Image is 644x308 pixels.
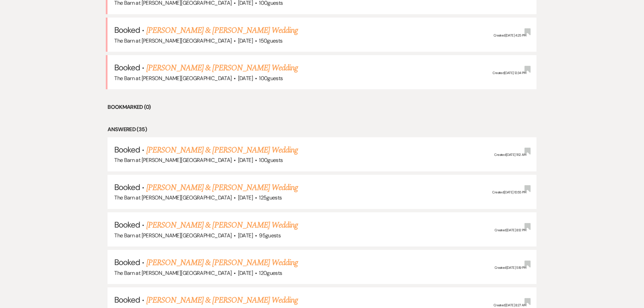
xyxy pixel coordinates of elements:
span: [DATE] [238,37,253,44]
span: Created: [DATE] 8:12 PM [495,228,526,232]
span: The Barn at [PERSON_NAME][GEOGRAPHIC_DATA] [114,37,232,44]
li: Answered (35) [108,125,536,134]
span: Created: [DATE] 8:27 AM [494,303,526,307]
span: The Barn at [PERSON_NAME][GEOGRAPHIC_DATA] [114,157,232,164]
a: [PERSON_NAME] & [PERSON_NAME] Wedding [146,257,298,269]
span: 100 guests [259,75,283,82]
span: Booked [114,182,140,192]
li: Bookmarked (0) [108,103,536,112]
span: Booked [114,294,140,305]
span: Booked [114,257,140,267]
span: 120 guests [259,269,282,277]
span: The Barn at [PERSON_NAME][GEOGRAPHIC_DATA] [114,75,232,82]
a: [PERSON_NAME] & [PERSON_NAME] Wedding [146,144,298,156]
span: 150 guests [259,37,282,44]
span: [DATE] [238,232,253,239]
span: Booked [114,219,140,230]
span: The Barn at [PERSON_NAME][GEOGRAPHIC_DATA] [114,269,232,277]
a: [PERSON_NAME] & [PERSON_NAME] Wedding [146,24,298,37]
span: [DATE] [238,269,253,277]
span: Booked [114,144,140,155]
span: Created: [DATE] 4:25 PM [494,33,526,38]
a: [PERSON_NAME] & [PERSON_NAME] Wedding [146,62,298,74]
a: [PERSON_NAME] & [PERSON_NAME] Wedding [146,182,298,194]
span: [DATE] [238,157,253,164]
span: Booked [114,25,140,35]
span: The Barn at [PERSON_NAME][GEOGRAPHIC_DATA] [114,194,232,201]
span: The Barn at [PERSON_NAME][GEOGRAPHIC_DATA] [114,232,232,239]
span: Created: [DATE] 5:19 PM [495,265,526,270]
span: Created: [DATE] 10:55 PM [492,190,526,195]
span: Created: [DATE] 11:12 AM [494,152,526,157]
span: 95 guests [259,232,281,239]
span: [DATE] [238,194,253,201]
span: Booked [114,62,140,73]
a: [PERSON_NAME] & [PERSON_NAME] Wedding [146,219,298,231]
span: 125 guests [259,194,282,201]
span: Created: [DATE] 12:34 PM [493,71,526,75]
span: 100 guests [259,157,283,164]
span: [DATE] [238,75,253,82]
a: [PERSON_NAME] & [PERSON_NAME] Wedding [146,294,298,306]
